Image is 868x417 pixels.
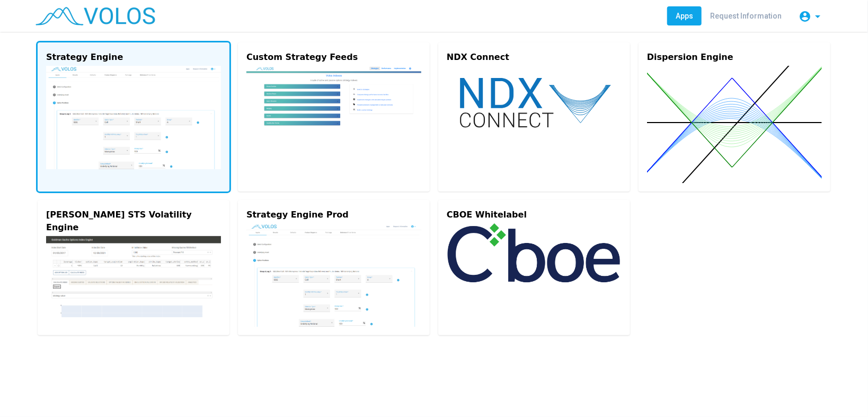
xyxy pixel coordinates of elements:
div: Strategy Engine [46,51,221,64]
img: strategy-engine.png [46,66,221,169]
img: gs-engine.png [46,236,221,317]
a: Request Information [702,6,790,25]
div: Dispersion Engine [647,51,822,64]
span: Request Information [710,12,782,20]
img: strategy-engine.png [246,223,421,327]
span: Apps [676,12,693,20]
div: NDX Connect [447,51,622,64]
img: ndx-connect.svg [447,66,622,138]
mat-icon: arrow_drop_down [811,10,824,23]
div: Custom Strategy Feeds [246,51,421,64]
a: Apps [667,6,702,25]
div: Strategy Engine Prod [246,209,421,221]
mat-icon: account_circle [799,10,811,23]
img: cboe-logo.png [447,223,622,283]
img: dispersion.svg [647,66,822,183]
div: CBOE Whitelabel [447,209,622,221]
img: custom.png [246,66,421,149]
div: [PERSON_NAME] STS Volatility Engine [46,209,221,234]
